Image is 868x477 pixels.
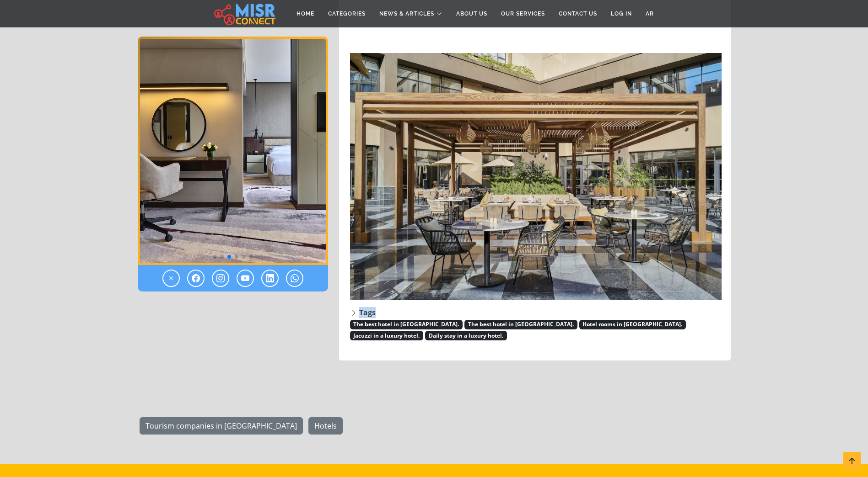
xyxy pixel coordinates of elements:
[579,320,686,329] span: Hotel rooms in [GEOGRAPHIC_DATA].
[213,255,216,259] span: Go to slide 1
[138,37,328,265] img: Crowne Plaza
[350,330,424,340] a: Jacuzzi in a luxury hotel.
[494,5,552,22] a: Our Services
[425,330,507,340] a: Daily stay in a luxury hotel.
[449,5,494,22] a: About Us
[639,5,661,22] a: AR
[227,255,231,259] span: Go to slide 3
[350,331,424,340] span: Jacuzzi in a luxury hotel.
[579,318,686,329] a: Hotel rooms in [GEOGRAPHIC_DATA].
[138,37,328,265] div: 3 / 6
[464,320,577,329] span: The best hotel in [GEOGRAPHIC_DATA].
[604,5,639,22] a: Log in
[242,255,246,259] span: Go to slide 5
[220,255,224,259] span: Go to slide 2
[249,255,253,259] span: Go to slide 6
[140,417,303,435] a: Tourism companies in [GEOGRAPHIC_DATA]
[372,5,449,22] a: News & Articles
[290,5,321,22] a: Home
[214,2,275,25] img: main.misr_connect
[464,318,577,329] a: The best hotel in [GEOGRAPHIC_DATA].
[321,5,372,22] a: Categories
[350,318,463,329] a: The best hotel in [GEOGRAPHIC_DATA].
[235,255,238,259] span: Go to slide 4
[379,10,434,18] span: News & Articles
[350,320,463,329] span: The best hotel in [GEOGRAPHIC_DATA].
[552,5,604,22] a: Contact Us
[359,307,376,318] strong: Tags
[425,331,507,340] span: Daily stay in a luxury hotel.
[308,417,343,435] a: Hotels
